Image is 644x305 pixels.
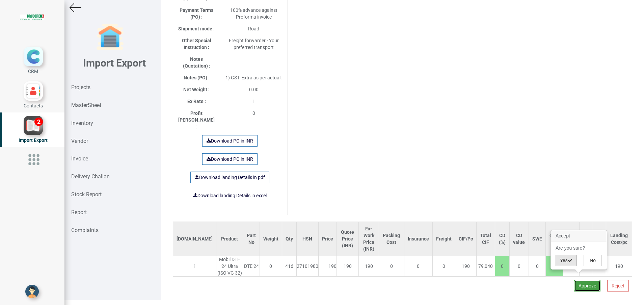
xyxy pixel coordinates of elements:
label: Notes (Quotation) : [178,56,215,69]
label: Ex Rate : [187,98,206,105]
label: Payment Terms (PO) : [178,7,215,20]
div: Part No [246,232,256,246]
th: Freight [432,222,455,256]
a: Download PO in INR [202,153,258,165]
td: 1 [173,256,216,277]
td: 0 [404,256,432,277]
td: 190 [337,256,358,277]
th: CC 1 [579,222,593,256]
th: Insurance [404,222,432,256]
strong: Report [71,209,87,215]
p: Are you sure? [556,245,602,251]
th: [DOMAIN_NAME] [173,222,216,256]
td: 190 [318,256,337,277]
label: Other Special Instruction : [178,37,215,51]
strong: Projects [71,84,90,91]
th: Packing Cost [379,222,404,256]
td: 190 [455,256,476,277]
td: 18 [546,256,563,277]
div: DTE 24 [243,263,259,270]
a: Download landing Details in pdf [190,172,269,183]
td: 0 [260,256,282,277]
th: CC 2 [593,222,606,256]
td: 0 [432,256,455,277]
th: CIF/Pc [455,222,476,256]
th: HSN [296,222,318,256]
label: Notes (PO) : [184,74,210,81]
th: CD value [509,222,529,256]
span: Contacts [24,103,43,108]
td: 190 [606,256,632,277]
a: Download landing Details in excel [189,190,271,201]
span: 1 [252,99,255,104]
th: Weight [260,222,282,256]
th: CD (%) [495,222,509,256]
strong: Invoice [71,155,88,162]
label: Profit [PERSON_NAME] : [178,110,215,130]
h3: Accept [551,231,607,242]
button: Reject [607,280,629,291]
span: 100% advance against Proforma invoice [230,7,277,20]
th: Total CIF [476,222,495,256]
span: Road [248,26,259,31]
td: 27101980 [296,256,318,277]
div: 2 [34,118,43,126]
label: Shipment mode : [178,25,215,32]
button: Yes [556,255,577,266]
td: 190 [358,256,379,277]
th: SWE [529,222,546,256]
th: Price [318,222,337,256]
div: Product [220,235,239,242]
label: Net Weight : [183,86,210,93]
span: 1) GST- Extra as per actual. [225,75,282,80]
td: 0 [509,256,529,277]
th: GST (%) [546,222,563,256]
strong: Delivery Challan [71,173,110,180]
span: Import Export [19,137,48,143]
th: Qty [282,222,296,256]
th: Ex-Work Price (INR) [358,222,379,256]
th: GST [563,222,579,256]
td: 0 [379,256,404,277]
img: garage-closed.png [97,24,124,51]
strong: Vendor [71,138,88,144]
b: Import Export [83,57,146,69]
td: 0 [529,256,546,277]
td: 79,040 [476,256,495,277]
span: Freight forwarder - Your preferred transport [229,38,279,50]
span: CRM [28,69,38,74]
th: Landing Cost/pc [606,222,632,256]
a: Download PO in INR [202,135,258,147]
button: Approve [574,280,600,291]
span: 0 [252,110,255,116]
button: No [584,255,601,266]
strong: MasterSheet [71,102,101,108]
td: 0 [495,256,509,277]
strong: Complaints [71,227,99,233]
th: Quote Price (INR) [337,222,358,256]
span: 0.00 [249,87,259,92]
div: Mobil DTE 24 Ultra (ISO VG 32) [216,256,243,276]
strong: Stock Report [71,191,102,198]
strong: Inventory [71,120,93,126]
td: 416 [282,256,296,277]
